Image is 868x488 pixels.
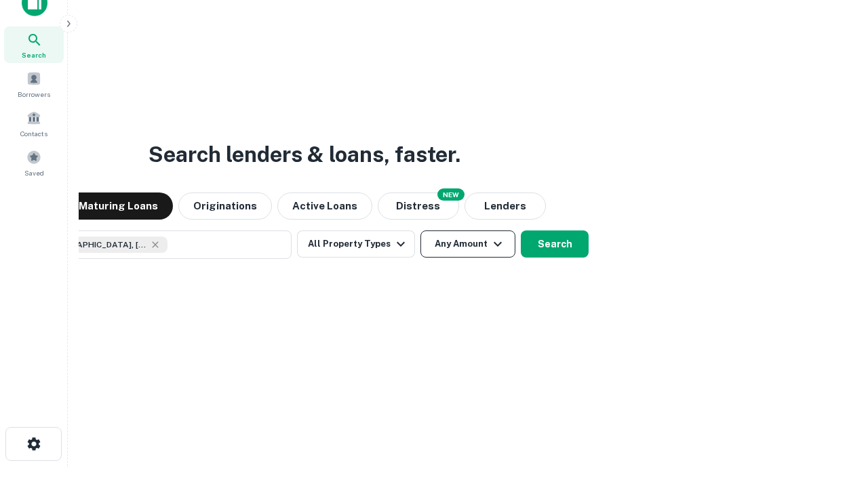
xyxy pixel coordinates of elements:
button: Any Amount [420,230,515,258]
span: Contacts [20,128,47,139]
iframe: Chat Widget [800,380,868,445]
span: Borrowers [18,89,50,100]
a: Borrowers [4,66,64,102]
a: Contacts [4,105,64,142]
button: Lenders [465,192,546,220]
button: Active Loans [277,192,372,220]
button: Maturing Loans [64,192,173,220]
button: [GEOGRAPHIC_DATA], [GEOGRAPHIC_DATA], [GEOGRAPHIC_DATA] [20,230,292,259]
button: Originations [178,192,272,220]
h3: Search lenders & loans, faster. [149,138,460,171]
a: Saved [4,144,64,181]
span: Search [22,49,46,60]
span: Saved [24,167,44,178]
span: [GEOGRAPHIC_DATA], [GEOGRAPHIC_DATA], [GEOGRAPHIC_DATA] [45,239,147,251]
button: Search distressed loans with lien and other non-mortgage details. [378,192,459,220]
button: All Property Types [297,230,415,258]
a: Search [4,26,64,63]
div: NEW [437,188,465,201]
button: Search [521,230,589,258]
